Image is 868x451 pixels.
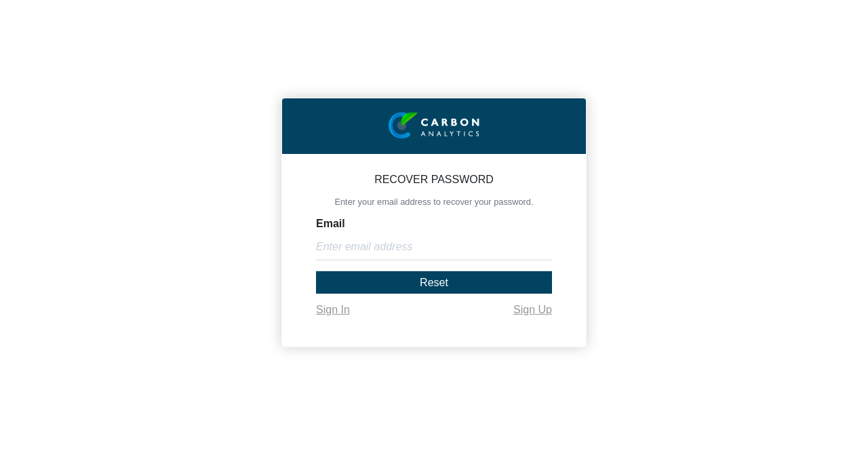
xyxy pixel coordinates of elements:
[222,7,255,39] div: Minimize live chat window
[334,196,533,206] small: Enter your email address to recover your password.
[18,125,248,155] input: Enter your last name
[91,76,248,94] div: Leave a message
[513,305,552,315] a: Sign Up
[316,234,552,260] input: Enter email address
[420,276,448,288] span: Reset
[316,218,345,229] label: Email
[316,174,552,184] p: RECOVER PASSWORD
[316,305,350,315] a: Sign In
[199,351,246,370] em: Submit
[18,205,248,340] textarea: Type your message and click 'Submit'
[18,165,248,195] input: Enter your email address
[316,271,552,293] button: Reset
[15,75,35,95] div: Navigation go back
[389,111,479,139] img: insight-logo-2.png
